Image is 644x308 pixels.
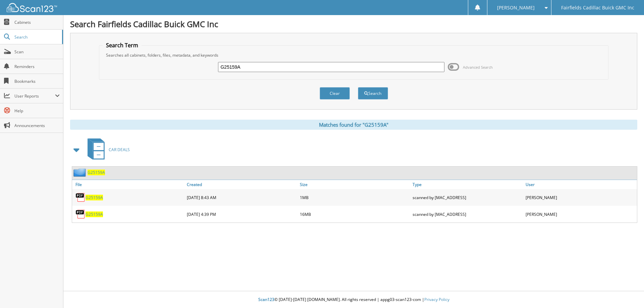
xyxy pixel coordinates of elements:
a: CAR DEALS [84,136,130,163]
div: © [DATE]-[DATE] [DOMAIN_NAME]. All rights reserved | appg03-scan123-com | [63,292,644,308]
legend: Search Term [103,42,142,49]
a: User [524,180,637,189]
img: PDF.png [75,209,86,219]
a: G25159A [86,211,103,217]
h1: Search Fairfields Cadillac Buick GMC Inc [70,18,637,29]
div: 1MB [298,191,411,204]
span: CAR DEALS [109,147,130,152]
span: User Reports [14,93,55,99]
span: Advanced Search [463,65,493,70]
span: Scan [14,49,60,55]
a: G25159A [86,195,103,200]
img: PDF.png [75,192,86,202]
span: Fairfields Cadillac Buick GMC Inc [561,6,634,10]
span: Reminders [14,64,60,69]
div: [DATE] 4:39 PM [185,207,298,221]
div: [PERSON_NAME] [524,207,637,221]
a: Size [298,180,411,189]
a: Type [411,180,524,189]
div: Searches all cabinets, folders, files, metadata, and keywords [103,52,605,58]
div: [DATE] 8:43 AM [185,191,298,204]
span: Search [14,34,59,40]
div: Matches found for "G25159A" [70,120,637,130]
button: Clear [320,87,350,100]
img: scan123-logo-white.svg [7,3,57,12]
img: folder2.png [73,168,88,177]
span: Cabinets [14,19,60,25]
a: Created [185,180,298,189]
iframe: Chat Widget [610,276,644,308]
button: Search [358,87,388,100]
div: scanned by [MAC_ADDRESS] [411,191,524,204]
span: Announcements [14,123,60,128]
span: [PERSON_NAME] [497,6,535,10]
span: Scan123 [258,297,274,302]
a: Privacy Policy [424,297,449,302]
a: G25159A [88,170,105,175]
div: [PERSON_NAME] [524,191,637,204]
a: File [72,180,185,189]
span: Bookmarks [14,78,60,84]
span: Help [14,108,60,114]
div: 16MB [298,207,411,221]
div: scanned by [MAC_ADDRESS] [411,207,524,221]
